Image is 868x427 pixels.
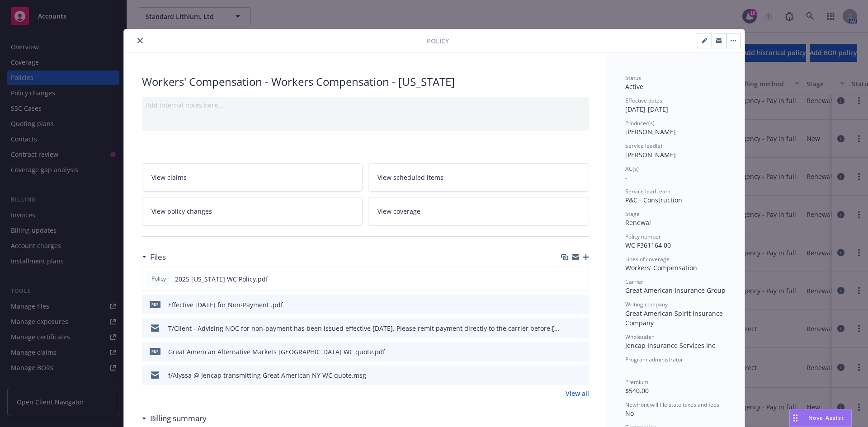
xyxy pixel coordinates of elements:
span: Service lead(s) [625,142,662,150]
button: preview file [577,274,585,284]
button: download file [563,371,570,380]
span: Policy [150,275,168,283]
span: View claims [151,173,187,182]
div: Effective [DATE] for Non-Payment .pdf [168,300,283,310]
span: Nova Assist [808,414,844,422]
button: Nova Assist [789,409,852,427]
span: View policy changes [151,206,212,216]
span: Carrier [625,278,643,286]
span: Policy number [625,233,661,240]
span: Stage [625,210,640,218]
span: Great American Insurance Group [625,286,726,295]
div: Add internal notes here... [146,100,585,110]
span: Effective dates [625,97,662,104]
span: AC(s) [625,165,639,173]
span: P&C - Construction [625,196,682,204]
span: Active [625,82,643,91]
span: Service lead team [625,188,670,195]
span: Wholesaler [625,333,654,341]
button: preview file [577,347,585,357]
span: Status [625,74,641,82]
span: Producer(s) [625,119,655,127]
button: download file [563,324,570,333]
span: Writing company [625,300,668,308]
span: View coverage [377,206,420,216]
div: Files [142,251,166,263]
a: View scheduled items [368,163,589,192]
span: pdf [150,348,160,355]
div: Drag to move [790,409,801,427]
div: Great American Alternative Markets [GEOGRAPHIC_DATA] WC quote.pdf [168,347,385,357]
span: $540.00 [625,386,649,395]
div: f/Alyssa @ Jencap transmitting Great American NY WC quote.msg [168,371,366,380]
button: download file [563,347,570,357]
span: [PERSON_NAME] [625,150,676,159]
button: preview file [577,324,585,333]
span: No [625,409,634,418]
button: close [135,35,146,46]
a: View claims [142,163,363,192]
span: Premium [625,378,648,386]
a: View coverage [368,197,589,225]
span: 2025 [US_STATE] WC Policy.pdf [175,274,268,284]
span: Policy [427,36,449,46]
span: Jencap Insurance Services Inc [625,341,715,350]
a: View all [566,389,589,398]
button: download file [562,274,570,284]
div: [DATE] - [DATE] [625,97,726,114]
div: Workers' Compensation - Workers Compensation - [US_STATE] [142,74,589,89]
span: [PERSON_NAME] [625,127,676,136]
a: View policy changes [142,197,363,225]
button: preview file [577,300,585,310]
span: Newfront will file state taxes and fees [625,401,719,408]
span: Lines of coverage [625,255,670,263]
button: preview file [577,371,585,380]
div: Billing summary [142,413,207,424]
span: WC F361164 00 [625,241,671,249]
button: download file [563,300,570,310]
span: - [625,173,627,182]
span: pdf [150,301,160,308]
span: Workers' Compensation [625,263,697,272]
div: T/Client - Advising NOC for non-payment has been issued effective [DATE]. Please remit payment di... [168,324,559,333]
span: Renewal [625,218,651,227]
span: Program administrator [625,356,683,363]
span: Great American Spirit Insurance Company [625,309,725,327]
span: View scheduled items [377,173,443,182]
span: - [625,364,627,372]
h3: Files [150,251,166,263]
h3: Billing summary [150,413,207,424]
